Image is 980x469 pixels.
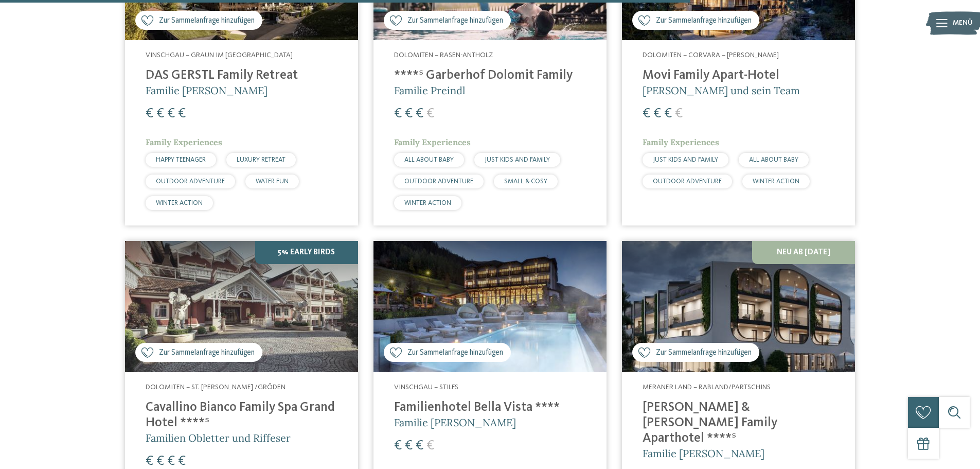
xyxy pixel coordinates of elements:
[643,137,719,147] span: Family Experiences
[146,51,293,59] span: Vinschgau – Graun im [GEOGRAPHIC_DATA]
[159,15,255,26] span: Zur Sammelanfrage hinzufügen
[643,447,764,460] span: Familie [PERSON_NAME]
[394,68,586,83] h4: ****ˢ Garberhof Dolomit Family
[373,241,607,372] img: Familienhotels gesucht? Hier findet ihr die besten!
[146,455,153,468] span: €
[653,178,722,185] span: OUTDOOR ADVENTURE
[394,416,516,429] span: Familie [PERSON_NAME]
[404,157,454,163] span: ALL ABOUT BABY
[643,51,779,59] span: Dolomiten – Corvara – [PERSON_NAME]
[643,68,834,83] h4: Movi Family Apart-Hotel
[146,137,222,147] span: Family Experiences
[167,107,175,120] span: €
[146,384,286,391] span: Dolomiten – St. [PERSON_NAME] /Gröden
[159,348,255,358] span: Zur Sammelanfrage hinzufügen
[125,241,358,372] img: Family Spa Grand Hotel Cavallino Bianco ****ˢ
[146,84,268,97] span: Familie [PERSON_NAME]
[753,178,799,185] span: WINTER ACTION
[156,455,164,468] span: €
[404,200,451,206] span: WINTER ACTION
[643,400,834,446] h4: [PERSON_NAME] & [PERSON_NAME] Family Aparthotel ****ˢ
[404,178,473,185] span: OUTDOOR ADVENTURE
[156,200,203,206] span: WINTER ACTION
[653,157,718,163] span: JUST KIDS AND FAMILY
[178,107,186,120] span: €
[426,439,434,453] span: €
[394,439,402,453] span: €
[394,51,493,59] span: Dolomiten – Rasen-Antholz
[643,384,771,391] span: Meraner Land – Rabland/Partschins
[504,178,547,185] span: SMALL & COSY
[426,107,434,120] span: €
[146,431,291,444] span: Familien Obletter und Riffeser
[178,455,186,468] span: €
[675,107,683,120] span: €
[656,15,752,26] span: Zur Sammelanfrage hinzufügen
[146,107,153,120] span: €
[643,107,650,120] span: €
[256,178,289,185] span: WATER FUN
[407,348,503,358] span: Zur Sammelanfrage hinzufügen
[167,455,175,468] span: €
[656,348,752,358] span: Zur Sammelanfrage hinzufügen
[156,178,225,185] span: OUTDOOR ADVENTURE
[146,68,337,83] h4: DAS GERSTL Family Retreat
[416,107,423,120] span: €
[405,107,413,120] span: €
[749,157,798,163] span: ALL ABOUT BABY
[394,84,465,97] span: Familie Preindl
[416,439,423,453] span: €
[485,157,550,163] span: JUST KIDS AND FAMILY
[405,439,413,453] span: €
[156,157,206,163] span: HAPPY TEENAGER
[237,157,286,163] span: LUXURY RETREAT
[394,384,458,391] span: Vinschgau – Stilfs
[156,107,164,120] span: €
[407,15,503,26] span: Zur Sammelanfrage hinzufügen
[394,107,402,120] span: €
[664,107,672,120] span: €
[622,241,855,372] img: Familienhotels gesucht? Hier findet ihr die besten!
[643,84,800,97] span: [PERSON_NAME] und sein Team
[394,137,471,147] span: Family Experiences
[394,400,586,415] h4: Familienhotel Bella Vista ****
[146,400,337,431] h4: Cavallino Bianco Family Spa Grand Hotel ****ˢ
[653,107,661,120] span: €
